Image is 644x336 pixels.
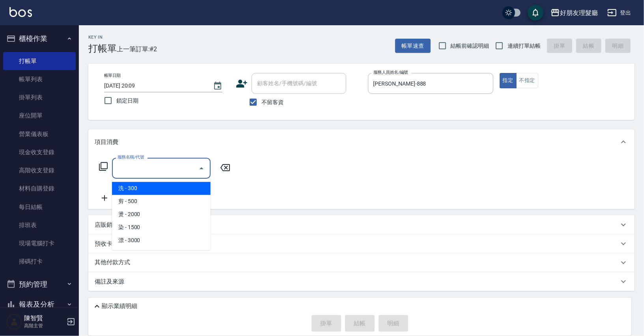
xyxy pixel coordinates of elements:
p: 備註及來源 [95,278,124,286]
a: 現場電腦打卡 [3,234,76,252]
a: 營業儀表板 [3,125,76,143]
label: 服務人員姓名/編號 [373,69,408,75]
a: 高階收支登錄 [3,161,76,179]
button: 不指定 [516,73,538,88]
button: 登出 [604,6,635,20]
button: save [528,5,543,21]
p: 店販銷售 [95,221,118,229]
span: 結帳前確認明細 [451,42,489,50]
span: 染 - 1500 [112,221,211,234]
label: 帳單日期 [104,73,121,78]
button: 指定 [500,73,517,88]
a: 材料自購登錄 [3,179,76,198]
input: YYYY/MM/DD hh:mm [104,79,205,92]
a: 排班表 [3,216,76,234]
h2: Key In [88,35,117,40]
a: 現金收支登錄 [3,143,76,161]
p: 高階主管 [24,322,64,329]
span: 連續打單結帳 [508,42,541,50]
span: 剪 - 500 [112,195,211,208]
h5: 陳智賢 [24,314,64,322]
button: 好朋友理髮廳 [547,5,601,21]
label: 服務名稱/代號 [118,154,144,160]
a: 帳單列表 [3,70,76,88]
button: 帳單速查 [395,39,431,53]
div: 好朋友理髮廳 [560,8,598,18]
a: 掃碼打卡 [3,252,76,271]
div: 備註及來源 [88,272,635,291]
span: 上一筆訂單:#2 [117,44,157,54]
div: 店販銷售 [88,215,635,234]
button: Choose date, selected date is 2025-09-18 [208,77,227,95]
button: 報表及分析 [3,294,76,315]
span: 鎖定日期 [116,97,138,105]
p: 預收卡販賣 [95,240,124,248]
p: 項目消費 [95,138,118,146]
a: 座位開單 [3,106,76,125]
button: 櫃檯作業 [3,28,76,49]
div: 項目消費 [88,129,635,155]
p: 其他付款方式 [95,258,134,267]
span: 洗 - 300 [112,182,211,195]
div: 預收卡販賣 [88,234,635,253]
img: Person [6,314,22,330]
button: 預約管理 [3,274,76,295]
button: Close [195,162,208,175]
p: 顯示業績明細 [102,302,137,310]
span: 不留客資 [261,98,284,106]
span: 燙 - 2000 [112,208,211,221]
div: 其他付款方式 [88,253,635,272]
a: 掛單列表 [3,88,76,106]
span: 漂 - 3000 [112,234,211,247]
a: 打帳單 [3,52,76,70]
a: 每日結帳 [3,198,76,216]
h3: 打帳單 [88,43,117,54]
img: Logo [9,7,32,17]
